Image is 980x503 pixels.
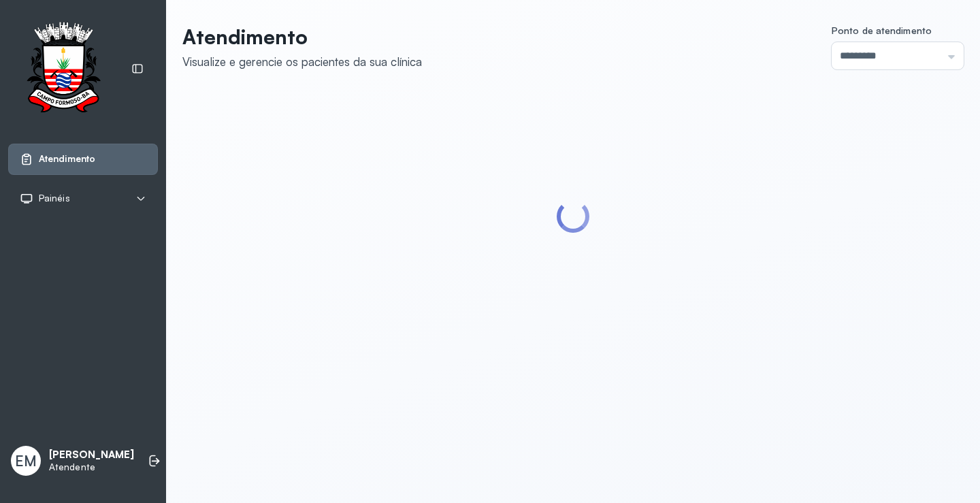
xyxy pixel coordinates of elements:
p: Atendente [49,461,134,473]
img: Logotipo do estabelecimento [14,22,112,116]
a: Atendimento [20,152,146,166]
p: Atendimento [182,25,422,49]
span: Ponto de atendimento [832,25,932,36]
div: Visualize e gerencie os pacientes da sua clínica [182,54,422,69]
p: [PERSON_NAME] [49,449,134,461]
span: Painéis [39,193,70,204]
span: Atendimento [39,153,95,165]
